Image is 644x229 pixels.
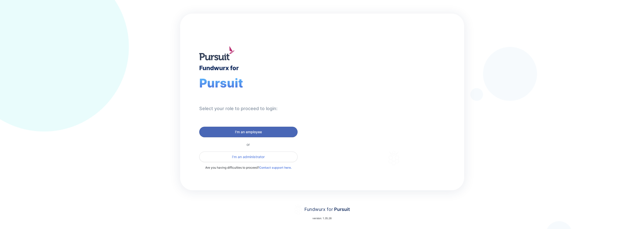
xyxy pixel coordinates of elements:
p: Are you having difficulties to proceed? [199,165,298,170]
span: I'm an employee [235,129,262,134]
button: I'm an employee [199,127,298,137]
span: Pursuit [333,207,350,212]
div: Welcome to [351,80,390,85]
button: I'm an administrator [199,152,298,162]
span: Pursuit [199,76,243,90]
div: Fundwurx for [199,64,239,72]
p: version: 1.35.28 [312,216,332,220]
div: Select your role to proceed to login: [199,106,277,112]
a: Contact support here. [259,166,292,169]
img: logo.jpg [199,46,234,60]
div: Fundwurx [351,87,409,99]
span: I'm an administrator [232,154,265,159]
div: Thank you for choosing Fundwurx as your partner in driving positive social impact! [351,109,437,123]
div: Fundwurx for [304,206,350,213]
div: or [199,142,298,147]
